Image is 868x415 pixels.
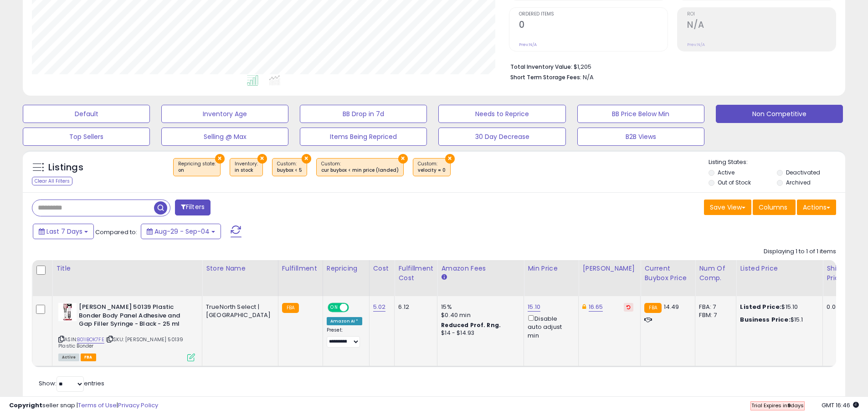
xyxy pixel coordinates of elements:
div: Ship Price [827,264,845,283]
button: Non Competitive [716,105,843,123]
span: Custom: [418,160,446,174]
b: Listed Price: [740,302,781,311]
button: × [215,154,225,164]
button: × [257,154,267,164]
div: $0.40 min [441,311,517,319]
div: $15.10 [740,303,816,311]
img: 41xSKHmJgXL._SL40_.jpg [58,303,77,321]
span: Trial Expires in days [751,402,804,409]
span: Custom: [277,160,302,174]
div: in stock [235,167,258,174]
b: [PERSON_NAME] 50139 Plastic Bonder Body Panel Adhesive and Gap Filler Syringe - Black - 25 ml [79,303,190,331]
label: Out of Stock [718,179,751,186]
button: Aug-29 - Sep-04 [141,224,221,239]
button: × [445,154,455,164]
button: BB Drop in 7d [300,105,427,123]
h5: Listings [48,161,83,174]
h2: 0 [519,20,668,32]
button: Items Being Repriced [300,128,427,146]
b: Reduced Prof. Rng. [441,321,501,329]
span: Compared to: [95,228,137,236]
div: cur buybox < min price (landed) [321,167,399,174]
button: Default [23,105,150,123]
b: 9 [787,402,791,409]
button: Columns [753,200,796,215]
span: Ordered Items [519,12,668,17]
span: ON [329,304,340,312]
div: FBA: 7 [699,303,729,311]
b: Short Term Storage Fees: [510,73,581,81]
span: N/A [583,73,594,82]
span: OFF [348,304,362,312]
span: Last 7 Days [46,227,82,236]
button: Top Sellers [23,128,150,146]
button: Needs to Reprice [438,105,565,123]
span: | SKU: [PERSON_NAME] 50139 Plastic Bonder [58,336,183,349]
div: Repricing [327,264,365,273]
span: Columns [759,203,787,212]
span: 14.49 [664,302,679,311]
label: Archived [786,179,811,186]
label: Active [718,169,734,176]
div: seller snap | | [9,401,158,410]
b: Total Inventory Value: [510,63,572,71]
button: Save View [704,200,751,215]
button: Filters [175,200,211,215]
a: B01IBOK7FE [77,336,104,343]
small: FBA [282,303,299,313]
button: Actions [797,200,836,215]
button: Last 7 Days [33,224,94,239]
li: $1,205 [510,61,829,72]
div: Clear All Filters [32,177,72,185]
span: Aug-29 - Sep-04 [154,227,210,236]
span: Repricing state : [178,160,216,174]
label: Deactivated [786,169,820,176]
small: Prev: N/A [687,42,705,47]
div: Preset: [327,327,362,348]
button: × [398,154,408,164]
div: TrueNorth Select | [GEOGRAPHIC_DATA] [206,303,271,319]
div: velocity = 0 [418,167,446,174]
button: 30 Day Decrease [438,128,565,146]
small: Prev: N/A [519,42,537,47]
strong: Copyright [9,401,42,410]
p: Listing States: [709,158,845,167]
div: Num of Comp. [699,264,732,283]
div: Cost [373,264,391,273]
span: Inventory : [235,160,258,174]
a: Privacy Policy [118,401,158,410]
a: 5.02 [373,302,386,312]
div: Amazon AI * [327,317,362,325]
span: Show: entries [39,379,104,388]
h2: N/A [687,20,836,32]
div: ASIN: [58,303,195,360]
div: Disable auto adjust min [528,313,571,340]
a: Terms of Use [78,401,117,410]
div: [PERSON_NAME] [582,264,637,273]
button: Inventory Age [161,105,288,123]
b: Business Price: [740,315,790,324]
span: FBA [81,354,96,361]
a: 16.65 [589,302,603,312]
div: Title [56,264,198,273]
div: Min Price [528,264,575,273]
div: 15% [441,303,517,311]
button: BB Price Below Min [577,105,704,123]
span: Custom: [321,160,399,174]
div: Store Name [206,264,274,273]
div: 0.00 [827,303,842,311]
button: × [302,154,311,164]
div: $14 - $14.93 [441,329,517,337]
div: on [178,167,216,174]
div: Fulfillment Cost [398,264,433,283]
span: 2025-09-12 16:46 GMT [822,401,859,410]
div: Listed Price [740,264,819,273]
button: B2B Views [577,128,704,146]
button: Selling @ Max [161,128,288,146]
small: FBA [644,303,661,313]
div: buybox < 5 [277,167,302,174]
span: ROI [687,12,836,17]
span: All listings currently available for purchase on Amazon [58,354,79,361]
div: Amazon Fees [441,264,520,273]
div: FBM: 7 [699,311,729,319]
